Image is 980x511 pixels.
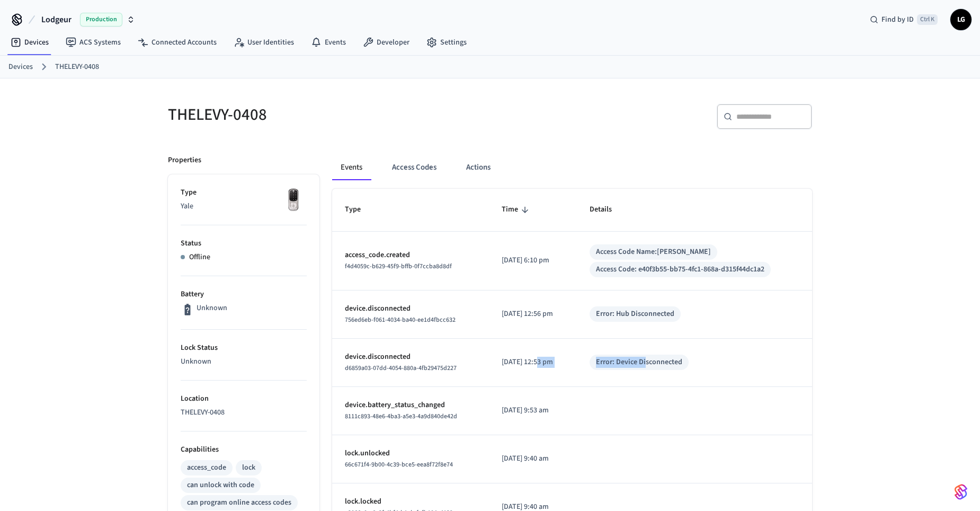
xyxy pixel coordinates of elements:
h5: THELEVY-0408 [168,104,484,126]
p: Unknown [181,356,307,367]
div: lock [242,462,255,473]
a: THELEVY-0408 [55,61,99,73]
p: lock.unlocked [345,448,476,459]
p: [DATE] 12:53 pm [502,357,564,368]
img: Yale Assure Touchscreen Wifi Smart Lock, Satin Nickel, Front [280,187,307,214]
a: Devices [8,61,33,73]
div: can program online access codes [187,497,291,508]
span: 66c671f4-9b00-4c39-bce5-eea8f72f8e74 [345,460,453,469]
div: Error: Device Disconnected [596,357,682,368]
p: device.disconnected [345,303,476,314]
a: Settings [418,33,475,52]
a: User Identities [225,33,302,52]
span: 756ed6eb-f061-4034-ba40-ee1d4fbcc632 [345,315,456,324]
a: Developer [354,33,418,52]
p: Type [181,187,307,198]
span: Production [80,13,122,27]
a: Devices [2,33,57,52]
span: f4d4059c-b629-45f9-bffb-0f7ccba8d8df [345,262,452,271]
span: Find by ID [881,14,914,25]
p: [DATE] 6:10 pm [502,255,564,266]
a: ACS Systems [57,33,129,52]
p: device.battery_status_changed [345,400,476,411]
p: lock.locked [345,496,476,507]
a: Connected Accounts [129,33,225,52]
p: device.disconnected [345,351,476,363]
span: Lodgeur [41,13,72,26]
p: Properties [168,155,201,166]
button: Access Codes [384,155,445,180]
p: Offline [189,252,210,263]
div: access_code [187,462,226,473]
span: Time [502,201,532,218]
span: Type [345,201,375,218]
span: d6859a03-07dd-4054-880a-4fb29475d227 [345,364,457,373]
p: Yale [181,201,307,212]
span: Ctrl K [917,14,938,25]
button: Actions [458,155,499,180]
p: Location [181,393,307,404]
div: can unlock with code [187,480,254,491]
p: Capabilities [181,444,307,455]
span: LG [951,10,970,29]
p: Status [181,238,307,249]
div: Find by IDCtrl K [861,10,946,29]
p: Unknown [197,303,227,314]
p: access_code.created [345,250,476,261]
a: Events [302,33,354,52]
p: Battery [181,289,307,300]
button: Events [332,155,371,180]
p: [DATE] 9:53 am [502,405,564,416]
div: Error: Hub Disconnected [596,309,674,320]
span: 8111c893-48e6-4ba3-a5e3-4a9d840de42d [345,412,457,421]
button: LG [950,9,972,30]
p: [DATE] 9:40 am [502,453,564,464]
p: THELEVY-0408 [181,407,307,418]
div: Access Code Name: [PERSON_NAME] [596,246,711,258]
img: SeamLogoGradient.69752ec5.svg [955,483,967,500]
p: Lock Status [181,342,307,354]
div: ant example [332,155,812,180]
div: Access Code: e40f3b55-bb75-4fc1-868a-d315f44dc1a2 [596,264,764,275]
span: Details [590,201,626,218]
p: [DATE] 12:56 pm [502,309,564,320]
